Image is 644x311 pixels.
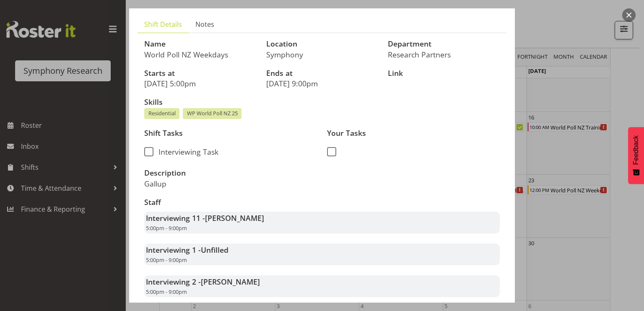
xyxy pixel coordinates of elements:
[266,50,378,59] p: Symphony
[388,50,500,59] p: Research Partners
[146,256,187,264] span: 5:00pm - 9:00pm
[144,169,317,177] h3: Description
[146,245,229,255] strong: Interviewing 1 -
[388,40,500,48] h3: Department
[146,288,187,295] span: 5:00pm - 9:00pm
[266,79,378,88] p: [DATE] 9:00pm
[144,50,256,59] p: World Poll NZ Weekdays
[146,213,264,223] strong: Interviewing 11 -
[201,245,229,255] span: Unfilled
[187,109,238,117] span: WP World Poll NZ 25
[144,79,256,88] p: [DATE] 5:00pm
[144,198,500,207] h3: Staff
[144,19,182,29] span: Shift Details
[146,224,187,232] span: 5:00pm - 9:00pm
[327,129,500,137] h3: Your Tasks
[144,179,317,188] p: Gallup
[195,19,214,29] span: Notes
[632,135,640,165] span: Feedback
[148,109,176,117] span: Residential
[153,147,218,156] span: Interviewing Task
[144,129,317,137] h3: Shift Tasks
[388,69,500,78] h3: Link
[205,213,264,223] span: [PERSON_NAME]
[144,69,256,78] h3: Starts at
[146,277,260,287] strong: Interviewing 2 -
[144,98,500,106] h3: Skills
[266,69,378,78] h3: Ends at
[266,40,378,48] h3: Location
[628,127,644,184] button: Feedback - Show survey
[201,277,260,287] span: [PERSON_NAME]
[144,40,256,48] h3: Name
